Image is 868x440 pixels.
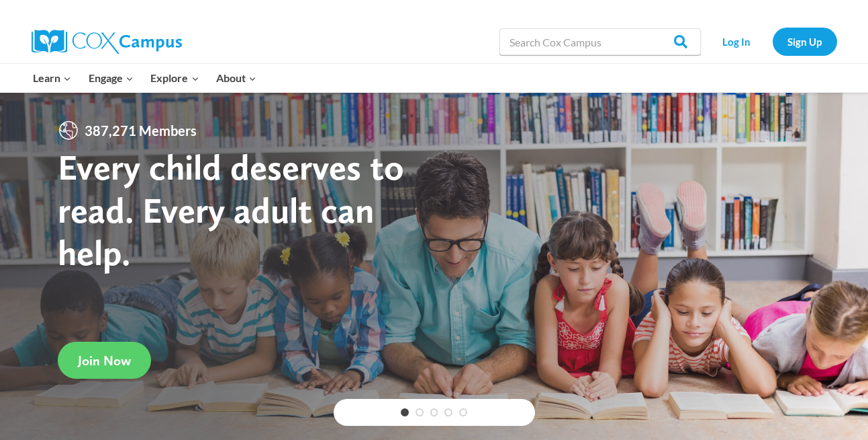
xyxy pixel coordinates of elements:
[79,120,202,141] span: 387,271 Members
[416,408,424,416] a: 2
[401,408,409,416] a: 1
[58,145,404,274] strong: Every child deserves to read. Every adult can help.
[78,353,131,369] span: Join Now
[25,64,265,92] nav: Primary Navigation
[444,408,452,416] a: 4
[499,28,701,55] input: Search Cox Campus
[708,28,766,55] a: Log In
[459,408,467,416] a: 5
[708,28,837,55] nav: Secondary Navigation
[89,69,134,87] span: Engage
[150,69,199,87] span: Explore
[33,69,71,87] span: Learn
[430,408,438,416] a: 3
[58,342,151,379] a: Join Now
[216,69,256,87] span: About
[773,28,837,55] a: Sign Up
[32,30,182,54] img: Cox Campus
